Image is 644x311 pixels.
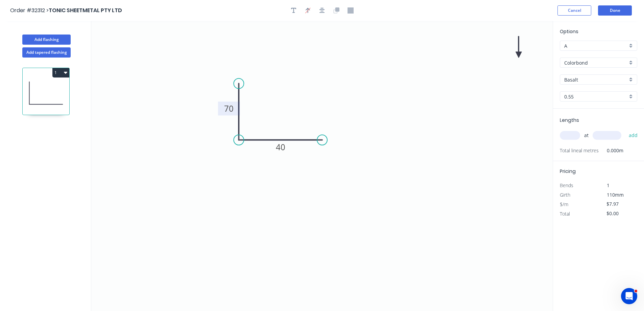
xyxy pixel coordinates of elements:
[560,210,570,217] span: Total
[52,68,69,77] button: 1
[598,5,632,16] button: Done
[564,93,627,100] input: Thickness
[557,5,591,16] button: Cancel
[560,201,568,207] span: $/m
[560,28,578,35] span: Options
[607,182,610,188] span: 1
[49,6,122,14] span: TONIC SHEETMETAL PTY LTD
[224,103,234,114] tspan: 70
[22,47,71,58] button: Add tapered flashing
[560,192,570,198] span: Girth
[91,21,553,311] svg: 0
[621,288,637,304] iframe: Intercom live chat
[607,192,624,198] span: 110mm
[625,130,641,141] button: add
[564,42,627,49] input: Price level
[584,131,589,140] span: at
[599,146,623,155] span: 0.000m
[10,6,49,14] span: Order #32312 >
[564,59,627,66] input: Material
[22,35,71,45] button: Add flashing
[560,168,576,175] span: Pricing
[560,117,579,124] span: Lengths
[560,182,573,188] span: Bends
[276,141,285,153] tspan: 40
[560,146,599,155] span: Total lineal metres
[564,76,627,83] input: Colour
